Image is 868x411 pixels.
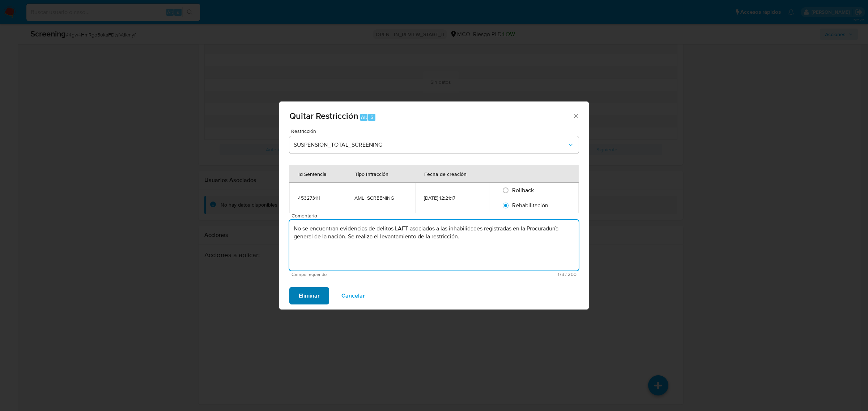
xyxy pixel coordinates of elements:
div: Tipo Infracción [346,165,397,182]
span: Quitar Restricción [289,109,358,122]
span: Cancelar [341,288,365,304]
div: [DATE] 12:21:17 [424,195,480,201]
span: Alt [361,114,367,121]
button: Cerrar ventana [573,112,579,119]
span: Restricción [291,129,580,134]
div: Id Sentencia [290,165,335,182]
span: Eliminar [299,288,320,304]
button: Restriction [289,136,579,153]
span: Comentario [292,213,581,219]
div: Fecha de creación [416,165,475,182]
textarea: No se encuentran evidencias de delitos LAFT asociados a las inhabilidades registradas en la Procu... [289,220,579,271]
span: Máximo 200 caracteres [434,272,576,277]
span: SUSPENSION_TOTAL_SCREENING [294,141,567,148]
div: AML_SCREENING [354,195,407,201]
span: Campo requerido [292,272,434,277]
span: Rehabilitación [512,201,548,209]
button: Eliminar [289,287,329,304]
span: Rollback [512,186,534,194]
button: Cancelar [332,287,374,304]
div: 453273111 [298,195,337,201]
span: 5 [370,114,373,121]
